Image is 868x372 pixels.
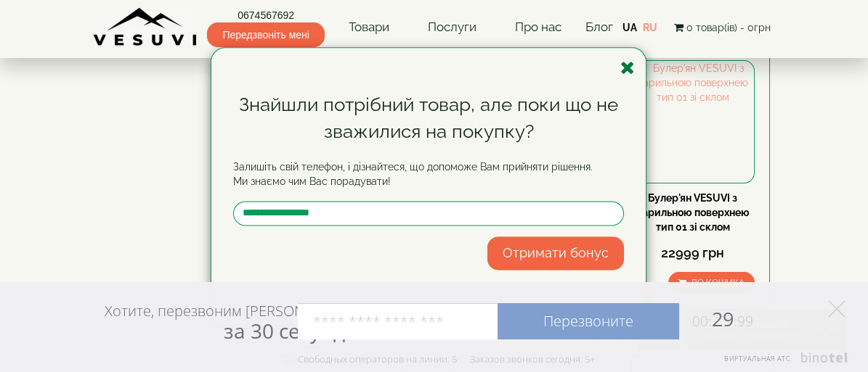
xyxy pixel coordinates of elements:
span: 29 [679,305,753,332]
span: :99 [734,312,753,331]
div: Свободных операторов на линии: 5 Заказов звонков сегодня: 5+ [298,353,595,365]
span: 00: [692,312,712,331]
p: Залишіть свій телефон, і дізнайтеся, що допоможе Вам прийняти рішення. Ми знаємо чим Вас порадувати! [233,160,624,189]
a: Перезвоните [498,303,679,339]
div: Знайшли потрібний товар, але поки що не зважилися на покупку? [233,91,624,145]
span: за 30 секунд? [224,317,354,344]
button: Отримати бонус [487,236,624,270]
div: Хотите, перезвоним [PERSON_NAME] [105,302,354,342]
